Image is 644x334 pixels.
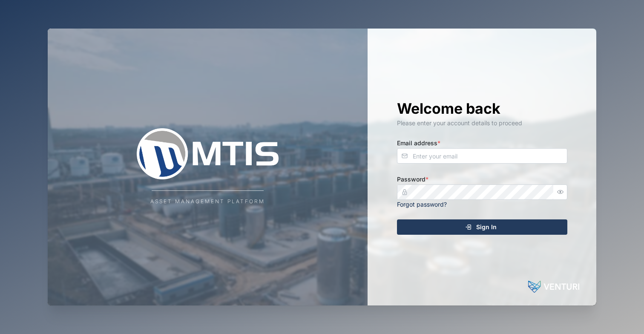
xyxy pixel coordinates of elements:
h1: Welcome back [397,99,567,118]
a: Forgot password? [397,201,447,208]
button: Sign In [397,219,567,235]
span: Sign In [476,220,497,234]
div: Please enter your account details to proceed [397,118,567,128]
input: Enter your email [397,148,567,164]
div: Asset Management Platform [150,198,265,206]
label: Password [397,175,428,184]
img: Company Logo [123,128,293,179]
img: Powered by: Venturi [528,278,579,295]
label: Email address [397,138,440,148]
